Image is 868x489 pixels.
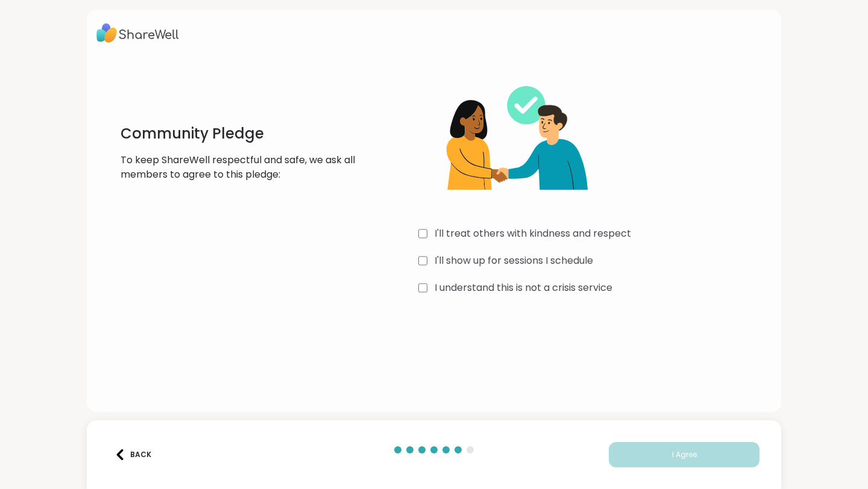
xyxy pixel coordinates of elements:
[115,449,151,460] div: Back
[435,254,593,268] label: I'll show up for sessions I schedule
[121,153,356,182] p: To keep ShareWell respectful and safe, we ask all members to agree to this pledge:
[96,19,179,47] img: ShareWell Logo
[609,442,759,467] button: I Agree
[435,281,612,295] label: I understand this is not a crisis service
[435,226,631,241] label: I'll treat others with kindness and respect
[108,442,157,467] button: Back
[672,449,697,460] span: I Agree
[121,124,356,143] h1: Community Pledge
